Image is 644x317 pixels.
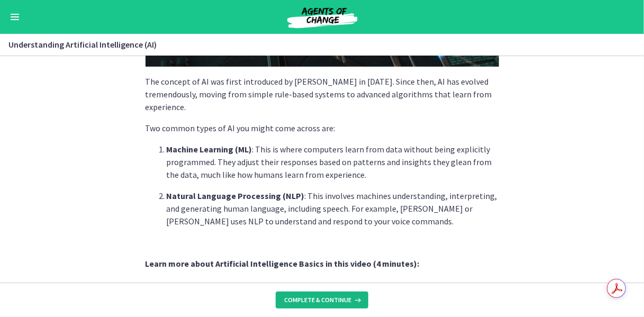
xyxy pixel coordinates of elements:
span: Complete & continue [284,296,351,304]
img: Agents of Change Social Work Test Prep [259,4,386,30]
button: Complete & continue [276,292,368,309]
h3: Understanding Artificial Intelligence (AI) [8,38,623,51]
p: Two common types of AI you might come across are: [146,122,499,134]
strong: Natural Language Processing (NLP) [167,191,305,201]
p: : This involves machines understanding, interpreting, and generating human language, including sp... [167,189,499,228]
strong: Machine Learning (ML) [167,144,252,155]
button: Enable menu [8,11,21,23]
strong: Learn more about Artificial Intelligence Basics in this video (4 minutes): [146,258,420,269]
p: The concept of AI was first introduced by [PERSON_NAME] in [DATE]. Since then, AI has evolved tre... [146,75,499,113]
p: : This is where computers learn from data without being explicitly programmed. They adjust their ... [167,143,499,181]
